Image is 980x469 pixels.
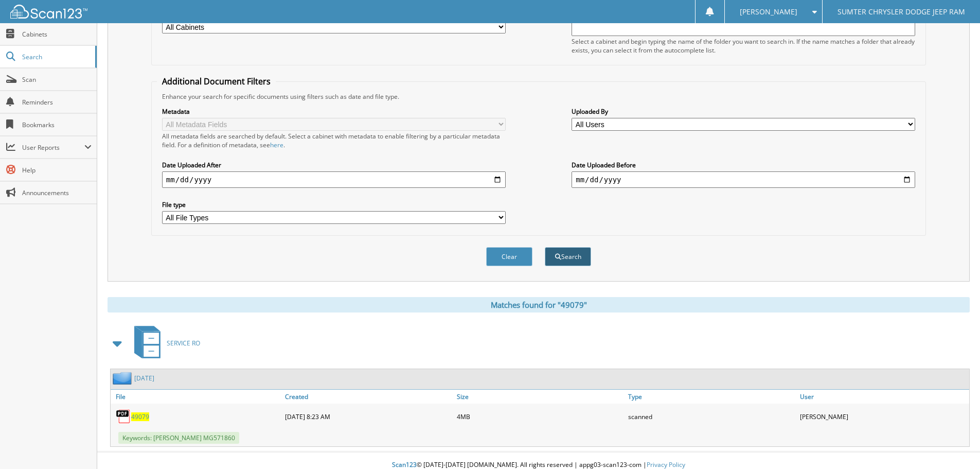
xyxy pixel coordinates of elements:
[572,37,915,55] div: Select a cabinet and begin typing the name of the folder you want to search in. If the name match...
[22,188,92,197] span: Announcements
[134,374,154,383] a: [DATE]
[486,247,532,266] button: Clear
[162,132,506,149] div: All metadata fields are searched by default. Select a cabinet with metadata to enable filtering b...
[113,372,134,385] img: folder2.png
[22,53,90,61] span: Search
[282,406,454,427] div: [DATE] 8:23 AM
[118,432,239,444] span: Keywords: [PERSON_NAME] MG571860
[545,247,591,266] button: Search
[572,161,915,169] label: Date Uploaded Before
[454,406,626,427] div: 4MB
[108,297,970,312] div: Matches found for "49079"
[270,141,283,149] a: here
[572,107,915,116] label: Uploaded By
[22,120,92,129] span: Bookmarks
[131,412,149,421] a: 49079
[111,390,282,404] a: File
[22,30,92,39] span: Cabinets
[572,171,915,188] input: end
[157,76,276,87] legend: Additional Document Filters
[22,98,92,107] span: Reminders
[740,9,797,15] span: [PERSON_NAME]
[22,75,92,84] span: Scan
[454,390,626,404] a: Size
[626,406,797,427] div: scanned
[128,323,200,363] a: SERVICE RO
[838,9,965,15] span: SUMTER CHRYSLER DODGE JEEP RAM
[392,460,417,469] span: Scan123
[797,406,969,427] div: [PERSON_NAME]
[22,143,84,152] span: User Reports
[162,200,506,209] label: File type
[282,390,454,404] a: Created
[162,161,506,169] label: Date Uploaded After
[167,339,200,348] span: SERVICE RO
[162,107,506,116] label: Metadata
[157,92,920,101] div: Enhance your search for specific documents using filters such as date and file type.
[647,460,685,469] a: Privacy Policy
[10,5,87,19] img: scan123-logo-white.svg
[116,409,131,424] img: PDF.png
[22,166,92,175] span: Help
[797,390,969,404] a: User
[626,390,797,404] a: Type
[162,171,506,188] input: start
[929,420,980,469] iframe: Chat Widget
